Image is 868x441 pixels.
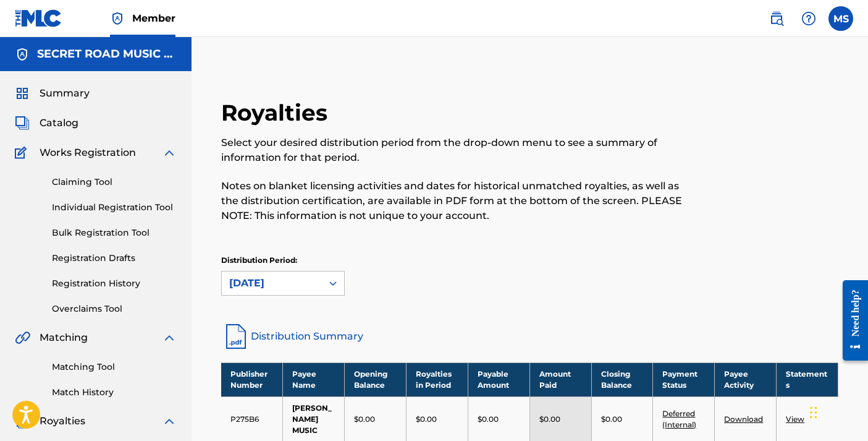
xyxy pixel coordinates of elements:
th: Payee Activity [715,362,777,396]
a: Deferred (Internal) [662,409,696,429]
p: $0.00 [601,414,622,425]
span: Summary [40,86,90,101]
img: expand [162,145,177,160]
p: $0.00 [416,414,437,425]
th: Royalties in Period [407,362,468,396]
div: User Menu [828,6,853,31]
p: $0.00 [478,414,499,425]
th: Payable Amount [468,362,529,396]
th: Statements [777,362,838,396]
img: distribution-summary-pdf [221,322,251,351]
a: Matching Tool [52,361,177,374]
img: Matching [15,330,30,345]
div: Drag [810,394,817,431]
span: Member [132,11,175,25]
div: [DATE] [229,276,314,291]
p: $0.00 [539,414,560,425]
a: Overclaims Tool [52,302,177,315]
img: Accounts [15,47,30,62]
a: Download [724,414,763,424]
span: Works Registration [40,145,136,160]
img: MLC Logo [15,9,62,27]
h2: Royalties [221,99,334,127]
div: Help [796,6,821,31]
a: Bulk Registration Tool [52,226,177,239]
h5: SECRET ROAD MUSIC PUBLISHING [37,47,177,61]
th: Publisher Number [221,362,283,396]
th: Payee Name [283,362,345,396]
iframe: Chat Widget [806,382,868,441]
span: Catalog [40,116,78,131]
a: Registration Drafts [52,252,177,265]
p: Distribution Period: [221,255,345,266]
p: Select your desired distribution period from the drop-down menu to see a summary of information f... [221,135,696,165]
a: Registration History [52,277,177,290]
th: Amount Paid [529,362,591,396]
img: expand [162,330,177,345]
th: Opening Balance [345,362,407,396]
th: Payment Status [653,362,715,396]
a: View [786,414,804,424]
a: Public Search [764,6,789,31]
span: Matching [40,330,88,345]
th: Closing Balance [591,362,653,396]
img: help [801,11,816,26]
img: Catalog [15,116,30,131]
img: expand [162,414,177,429]
a: SummarySummary [15,86,90,101]
img: search [769,11,784,26]
span: Royalties [40,414,85,429]
img: Works Registration [15,145,31,160]
a: Individual Registration Tool [52,201,177,214]
a: CatalogCatalog [15,116,78,131]
a: Match History [52,386,177,399]
p: $0.00 [354,414,375,425]
img: Top Rightsholder [110,11,125,26]
p: Notes on blanket licensing activities and dates for historical unmatched royalties, as well as th... [221,179,696,223]
img: Summary [15,86,30,101]
a: Distribution Summary [221,322,838,351]
iframe: Resource Center [833,268,868,374]
a: Claiming Tool [52,176,177,189]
